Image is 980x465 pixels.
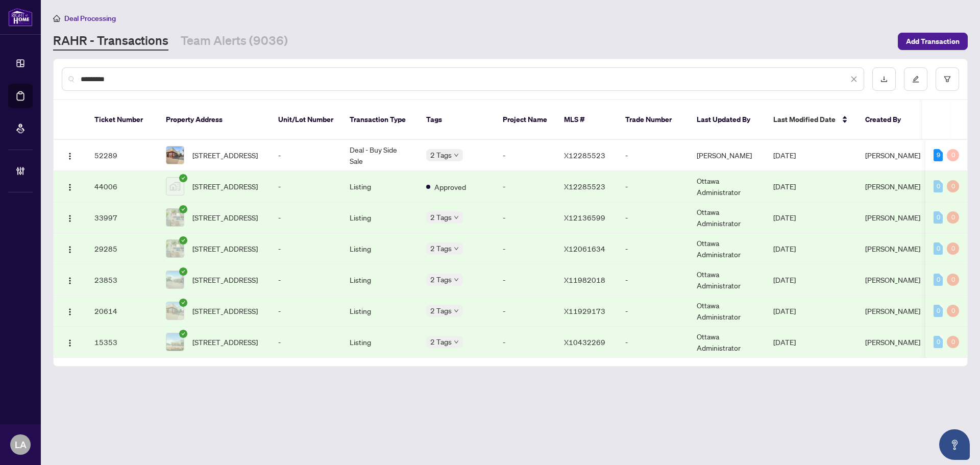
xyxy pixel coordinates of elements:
[66,152,74,160] img: Logo
[341,233,418,264] td: Listing
[934,149,943,161] div: 9
[341,264,418,296] td: Listing
[62,272,78,288] button: Logo
[773,244,796,253] span: [DATE]
[192,181,258,192] span: [STREET_ADDRESS]
[947,274,959,286] div: 0
[906,33,960,50] span: Add Transaction
[86,171,158,202] td: 44006
[947,180,959,192] div: 0
[270,264,341,296] td: -
[617,140,689,171] td: -
[454,277,459,282] span: down
[495,140,556,171] td: -
[934,336,943,348] div: 0
[689,171,765,202] td: Ottawa Administrator
[179,205,187,213] span: check-circle
[270,140,341,171] td: -
[454,153,459,158] span: down
[564,275,605,284] span: X11982018
[179,299,187,307] span: check-circle
[53,15,60,22] span: home
[564,244,605,253] span: X12061634
[430,149,452,161] span: 2 Tags
[872,67,896,91] button: download
[270,171,341,202] td: -
[773,337,796,347] span: [DATE]
[865,182,920,191] span: [PERSON_NAME]
[179,330,187,338] span: check-circle
[936,67,959,91] button: filter
[270,296,341,327] td: -
[62,209,78,226] button: Logo
[947,149,959,161] div: 0
[865,337,920,347] span: [PERSON_NAME]
[495,100,556,140] th: Project Name
[865,213,920,222] span: [PERSON_NAME]
[934,242,943,255] div: 0
[166,178,184,195] img: thumbnail-img
[66,277,74,285] img: Logo
[86,327,158,358] td: 15353
[689,327,765,358] td: Ottawa Administrator
[53,32,168,51] a: RAHR - Transactions
[934,305,943,317] div: 0
[430,336,452,348] span: 2 Tags
[495,202,556,233] td: -
[947,336,959,348] div: 0
[564,213,605,222] span: X12136599
[939,429,970,460] button: Open asap
[773,182,796,191] span: [DATE]
[192,243,258,254] span: [STREET_ADDRESS]
[166,209,184,226] img: thumbnail-img
[62,303,78,319] button: Logo
[454,215,459,220] span: down
[617,327,689,358] td: -
[556,100,617,140] th: MLS #
[617,202,689,233] td: -
[86,100,158,140] th: Ticket Number
[86,202,158,233] td: 33997
[454,308,459,313] span: down
[179,174,187,182] span: check-circle
[430,305,452,316] span: 2 Tags
[192,305,258,316] span: [STREET_ADDRESS]
[947,211,959,224] div: 0
[865,306,920,315] span: [PERSON_NAME]
[66,183,74,191] img: Logo
[617,264,689,296] td: -
[166,146,184,164] img: thumbnail-img
[765,100,857,140] th: Last Modified Date
[934,211,943,224] div: 0
[617,233,689,264] td: -
[934,180,943,192] div: 0
[341,327,418,358] td: Listing
[86,264,158,296] td: 23853
[418,100,495,140] th: Tags
[454,246,459,251] span: down
[495,171,556,202] td: -
[904,67,927,91] button: edit
[934,274,943,286] div: 0
[880,76,888,83] span: download
[192,274,258,285] span: [STREET_ADDRESS]
[179,236,187,244] span: check-circle
[8,8,33,27] img: logo
[689,296,765,327] td: Ottawa Administrator
[689,140,765,171] td: [PERSON_NAME]
[86,233,158,264] td: 29285
[898,33,968,50] button: Add Transaction
[430,242,452,254] span: 2 Tags
[270,233,341,264] td: -
[270,100,341,140] th: Unit/Lot Number
[66,308,74,316] img: Logo
[617,296,689,327] td: -
[166,271,184,288] img: thumbnail-img
[66,214,74,223] img: Logo
[192,336,258,348] span: [STREET_ADDRESS]
[689,202,765,233] td: Ottawa Administrator
[773,275,796,284] span: [DATE]
[865,275,920,284] span: [PERSON_NAME]
[341,296,418,327] td: Listing
[86,296,158,327] td: 20614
